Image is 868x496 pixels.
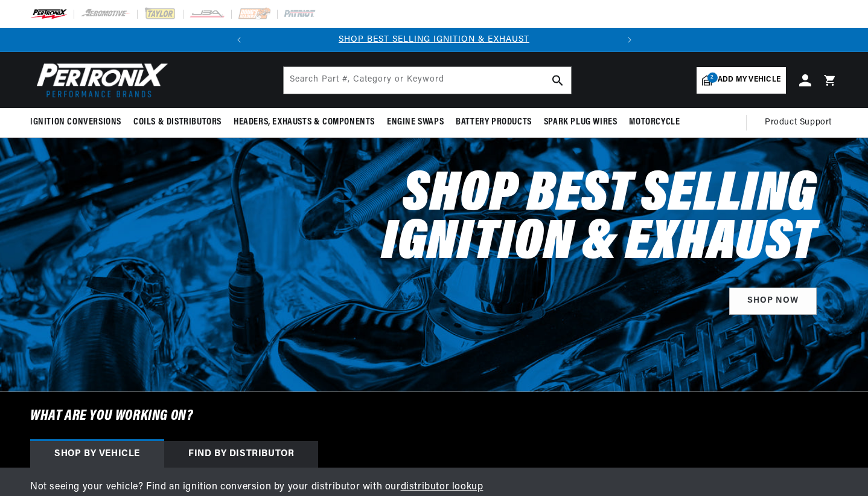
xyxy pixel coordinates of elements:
a: 2Add my vehicle [697,67,786,94]
summary: Battery Products [450,108,538,137]
span: Motorcycle [629,116,680,129]
a: SHOP BEST SELLING IGNITION & EXHAUST [339,35,529,44]
span: Coils & Distributors [133,116,222,129]
span: Battery Products [456,116,532,129]
summary: Headers, Exhausts & Components [228,108,381,137]
span: Ignition Conversions [30,116,121,129]
input: Search Part #, Category or Keyword [284,67,571,94]
div: Announcement [251,33,617,47]
div: 1 of 2 [251,33,617,47]
div: Find by Distributor [164,441,318,468]
span: Engine Swaps [387,116,444,129]
span: Headers, Exhausts & Components [234,116,375,129]
img: Pertronix [30,59,169,101]
button: Translation missing: en.sections.announcements.previous_announcement [227,28,251,52]
span: Product Support [765,116,832,129]
summary: Coils & Distributors [127,108,228,137]
span: Add my vehicle [718,74,780,86]
div: Shop by vehicle [30,441,164,468]
summary: Ignition Conversions [30,108,127,137]
p: Not seeing your vehicle? Find an ignition conversion by your distributor with our [30,480,838,495]
button: Translation missing: en.sections.announcements.next_announcement [617,28,642,52]
span: 2 [707,72,718,83]
summary: Engine Swaps [381,108,450,137]
button: search button [544,67,571,94]
h2: Shop Best Selling Ignition & Exhaust [301,172,817,268]
summary: Product Support [765,108,838,137]
span: Spark Plug Wires [544,116,617,129]
summary: Motorcycle [623,108,686,137]
a: distributor lookup [401,482,483,492]
a: SHOP NOW [729,288,817,315]
summary: Spark Plug Wires [538,108,624,137]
